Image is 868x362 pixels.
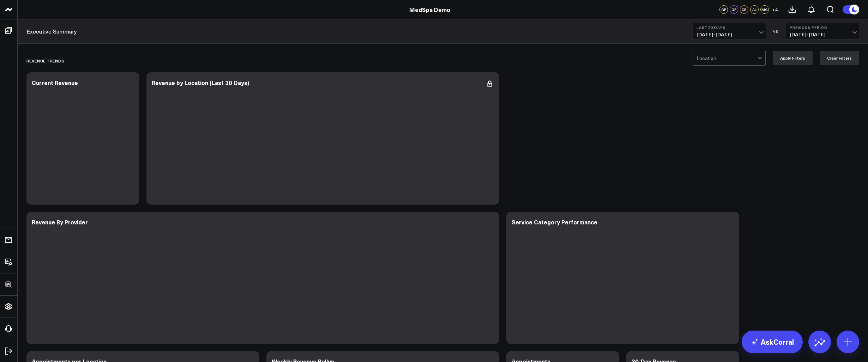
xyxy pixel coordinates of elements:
[773,51,813,65] button: Apply Filters
[790,25,855,30] b: Previous Period
[740,5,748,14] div: CB
[26,28,77,35] a: Executive Summary
[152,79,249,86] div: Revenue by Location (Last 30 Days)
[730,5,738,14] div: GP
[786,23,859,40] button: Previous Period[DATE]-[DATE]
[409,6,450,13] a: MedSpa Demo
[770,29,782,34] div: VS
[760,5,769,14] div: MG
[771,5,779,14] button: +4
[697,25,762,30] b: Last 30 Days
[512,218,597,226] div: Service Category Performance
[32,218,88,226] div: Revenue By Provider
[742,331,803,353] a: AskCorral
[26,53,64,69] div: REVENUE TRENDS
[820,51,859,65] button: Clear Filters
[32,79,78,86] div: Current Revenue
[772,7,778,12] span: + 4
[719,5,728,14] div: GP
[693,23,766,40] button: Last 30 Days[DATE]-[DATE]
[697,32,762,37] span: [DATE] - [DATE]
[790,32,855,37] span: [DATE] - [DATE]
[750,5,759,14] div: AL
